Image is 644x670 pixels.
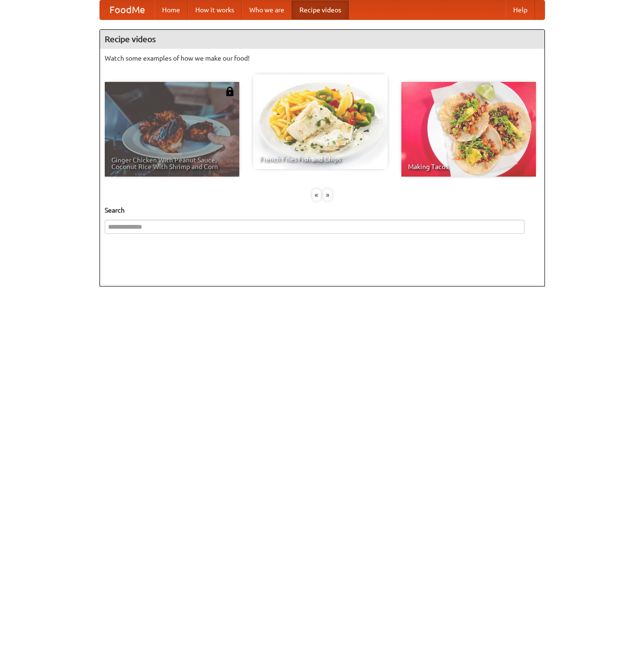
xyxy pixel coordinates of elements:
[225,87,235,96] img: 483408.png
[260,156,381,162] span: French Fries Fish and Chips
[100,30,544,49] h4: Recipe videos
[100,0,154,19] a: FoodMe
[105,54,540,63] p: Watch some examples of how we make our food!
[154,0,188,19] a: Home
[408,163,529,170] span: Making Tacos
[242,0,292,19] a: Who we are
[292,0,349,19] a: Recipe videos
[401,82,536,177] a: Making Tacos
[323,189,332,201] div: »
[506,0,535,19] a: Help
[188,0,242,19] a: How it works
[312,189,321,201] div: «
[105,205,540,215] h5: Search
[253,74,388,169] a: French Fries Fish and Chips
